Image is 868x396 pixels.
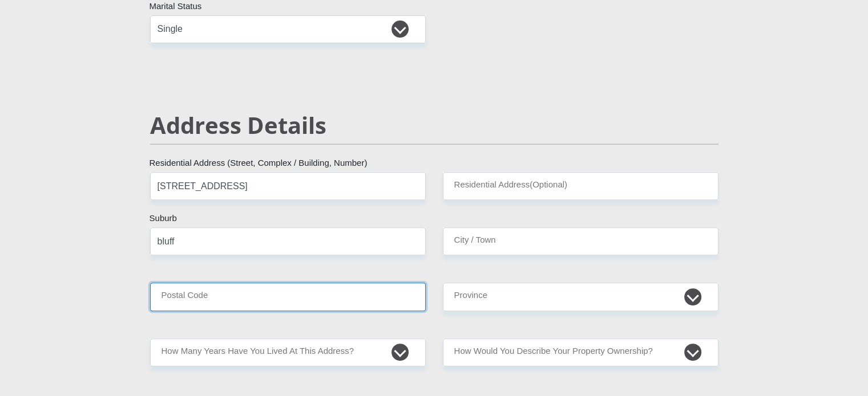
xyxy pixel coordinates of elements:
input: Postal Code [150,283,426,311]
input: City [443,227,718,255]
input: Valid residential address [150,172,426,200]
input: Suburb [150,227,426,255]
select: Please Select a Province [443,283,718,311]
select: Please select a value [443,338,718,366]
input: Address line 2 (Optional) [443,172,718,200]
select: Please select a value [150,338,426,366]
h2: Address Details [150,112,718,139]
